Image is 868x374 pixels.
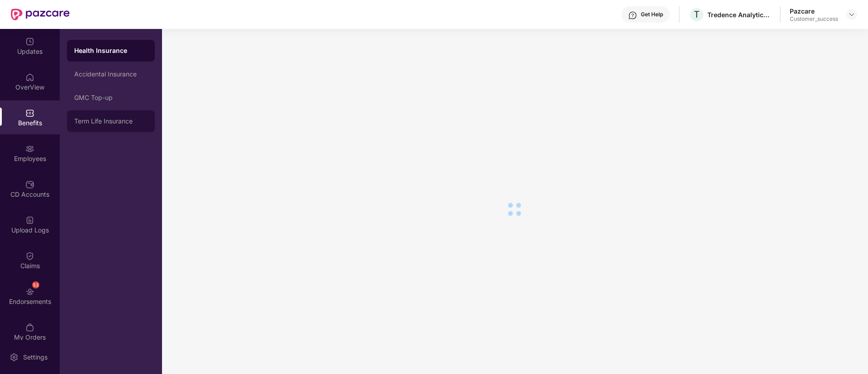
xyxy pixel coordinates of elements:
div: Accidental Insurance [74,71,148,78]
img: svg+xml;base64,PHN2ZyBpZD0iSGVscC0zMngzMiIgeG1sbnM9Imh0dHA6Ly93d3cudzMub3JnLzIwMDAvc3ZnIiB3aWR0aD... [628,11,637,20]
img: svg+xml;base64,PHN2ZyBpZD0iSG9tZSIgeG1sbnM9Imh0dHA6Ly93d3cudzMub3JnLzIwMDAvc3ZnIiB3aWR0aD0iMjAiIG... [25,73,34,82]
div: GMC Top-up [74,94,148,101]
div: Pazcare [790,7,838,15]
div: Customer_success [790,15,838,23]
div: 53 [32,281,39,289]
img: svg+xml;base64,PHN2ZyBpZD0iQ0RfQWNjb3VudHMiIGRhdGEtbmFtZT0iQ0QgQWNjb3VudHMiIHhtbG5zPSJodHRwOi8vd3... [25,180,34,189]
div: Health Insurance [74,46,148,55]
img: New Pazcare Logo [11,9,70,20]
div: Tredence Analytics Solutions Private Limited [707,10,771,19]
img: svg+xml;base64,PHN2ZyBpZD0iQmVuZWZpdHMiIHhtbG5zPSJodHRwOi8vd3d3LnczLm9yZy8yMDAwL3N2ZyIgd2lkdGg9Ij... [25,109,34,118]
div: Get Help [641,11,663,18]
img: svg+xml;base64,PHN2ZyBpZD0iVXBkYXRlZCIgeG1sbnM9Imh0dHA6Ly93d3cudzMub3JnLzIwMDAvc3ZnIiB3aWR0aD0iMj... [25,37,34,46]
img: svg+xml;base64,PHN2ZyBpZD0iRHJvcGRvd24tMzJ4MzIiIHhtbG5zPSJodHRwOi8vd3d3LnczLm9yZy8yMDAwL3N2ZyIgd2... [848,11,855,18]
img: svg+xml;base64,PHN2ZyBpZD0iRW1wbG95ZWVzIiB4bWxucz0iaHR0cDovL3d3dy53My5vcmcvMjAwMC9zdmciIHdpZHRoPS... [25,144,34,153]
span: T [694,9,700,20]
img: svg+xml;base64,PHN2ZyBpZD0iQ2xhaW0iIHhtbG5zPSJodHRwOi8vd3d3LnczLm9yZy8yMDAwL3N2ZyIgd2lkdGg9IjIwIi... [25,251,34,260]
img: svg+xml;base64,PHN2ZyBpZD0iTXlfT3JkZXJzIiBkYXRhLW5hbWU9Ik15IE9yZGVycyIgeG1sbnM9Imh0dHA6Ly93d3cudz... [25,323,34,332]
img: svg+xml;base64,PHN2ZyBpZD0iU2V0dGluZy0yMHgyMCIgeG1sbnM9Imh0dHA6Ly93d3cudzMub3JnLzIwMDAvc3ZnIiB3aW... [10,353,19,362]
img: svg+xml;base64,PHN2ZyBpZD0iRW5kb3JzZW1lbnRzIiB4bWxucz0iaHR0cDovL3d3dy53My5vcmcvMjAwMC9zdmciIHdpZH... [25,287,34,296]
div: Term Life Insurance [74,118,148,125]
img: svg+xml;base64,PHN2ZyBpZD0iVXBsb2FkX0xvZ3MiIGRhdGEtbmFtZT0iVXBsb2FkIExvZ3MiIHhtbG5zPSJodHRwOi8vd3... [25,216,34,225]
div: Settings [20,353,50,362]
